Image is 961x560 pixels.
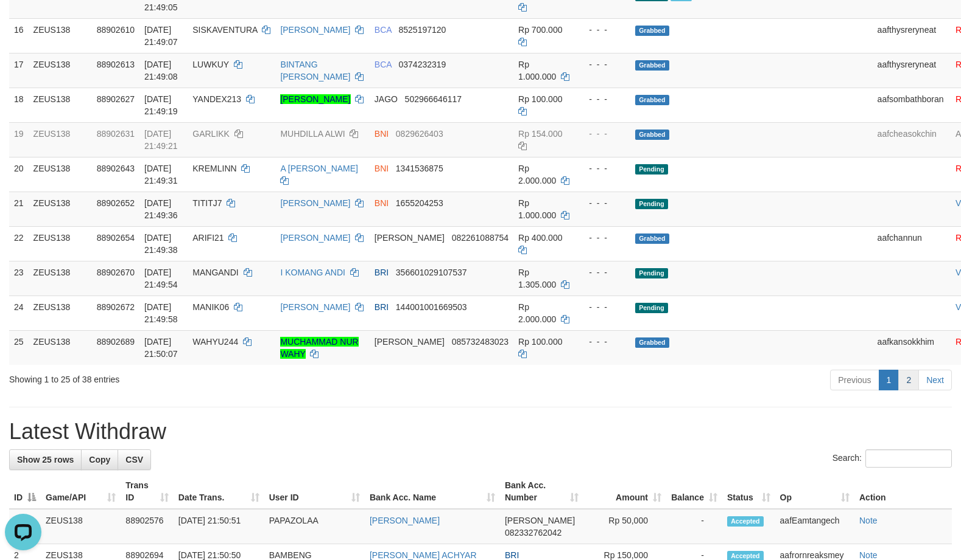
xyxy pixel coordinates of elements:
td: PAPAZOLAA [264,509,365,544]
td: ZEUS138 [29,157,92,192]
div: - - - [579,197,625,209]
span: Rp 1.000.000 [518,198,556,220]
th: Op: activate to sort column ascending [775,474,854,509]
a: Note [859,550,878,560]
span: Grabbed [635,130,669,140]
a: [PERSON_NAME] [280,25,350,35]
div: - - - [579,93,625,105]
td: aafcheasokchin [873,122,951,157]
td: ZEUS138 [29,53,92,88]
span: [DATE] 21:49:38 [144,233,178,255]
td: 18 [9,88,29,122]
a: 2 [898,370,919,390]
span: ARIFI21 [192,233,224,243]
span: Copy 144001001669503 to clipboard [396,302,467,312]
input: Search: [865,449,952,468]
td: 22 [9,226,29,261]
td: 20 [9,157,29,192]
th: User ID: activate to sort column ascending [264,474,365,509]
span: KREMLINN [192,164,236,173]
td: ZEUS138 [29,18,92,53]
span: 88902652 [97,198,135,208]
span: Rp 700.000 [518,25,562,35]
td: 24 [9,296,29,330]
span: Rp 1.000.000 [518,60,556,81]
span: [DATE] 21:50:07 [144,337,178,359]
td: Rp 50,000 [583,509,666,544]
a: [PERSON_NAME] [280,198,350,208]
th: Bank Acc. Number: activate to sort column ascending [500,474,583,509]
a: [PERSON_NAME] [280,302,350,312]
span: Rp 100.000 [518,94,562,104]
span: Accepted [727,516,764,527]
span: Rp 100.000 [518,337,562,347]
a: 1 [879,370,899,390]
span: Pending [635,164,668,175]
span: Grabbed [635,95,669,105]
div: - - - [579,301,625,313]
span: [PERSON_NAME] [375,233,445,243]
td: ZEUS138 [41,509,121,544]
span: YANDEX213 [192,94,241,104]
span: Rp 400.000 [518,233,562,243]
span: [DATE] 21:49:07 [144,25,178,47]
span: Rp 2.000.000 [518,164,556,185]
span: Copy 356601029107537 to clipboard [396,268,467,277]
td: [DATE] 21:50:51 [174,509,264,544]
span: [DATE] 21:49:54 [144,268,178,289]
span: Grabbed [635,337,669,348]
th: ID: activate to sort column descending [9,474,41,509]
span: MANGANDI [192,268,238,277]
td: aafthysreryneat [873,53,951,88]
span: Rp 154.000 [518,129,562,139]
th: Status: activate to sort column ascending [722,474,775,509]
span: 88902627 [97,94,135,104]
span: [PERSON_NAME] [505,516,575,525]
a: A [PERSON_NAME] [280,164,358,173]
th: Game/API: activate to sort column ascending [41,474,121,509]
th: Balance: activate to sort column ascending [666,474,722,509]
a: Show 25 rows [9,449,82,470]
span: Pending [635,199,668,209]
span: 88902610 [97,25,135,35]
span: Copy 082332762042 to clipboard [505,528,561,538]
div: Showing 1 to 25 of 38 entries [9,368,392,385]
div: - - - [579,336,625,348]
span: BCA [375,25,392,35]
td: aafchannun [873,226,951,261]
span: SISKAVENTURA [192,25,257,35]
div: - - - [579,24,625,36]
a: MUCHAMMAD NUR WAHY [280,337,358,359]
div: - - - [579,232,625,244]
span: 88902613 [97,60,135,69]
th: Trans ID: activate to sort column ascending [121,474,174,509]
span: CSV [125,455,143,465]
span: BRI [375,268,389,277]
h1: Latest Withdraw [9,420,952,444]
a: I KOMANG ANDI [280,268,345,277]
td: 23 [9,261,29,296]
td: aafkansokkhim [873,330,951,365]
a: BINTANG [PERSON_NAME] [280,60,350,81]
td: aafsombathboran [873,88,951,122]
div: - - - [579,162,625,175]
span: Copy 8525197120 to clipboard [399,25,446,35]
a: CSV [118,449,151,470]
td: ZEUS138 [29,330,92,365]
th: Bank Acc. Name: activate to sort column ascending [365,474,500,509]
span: MANIK06 [192,302,229,312]
span: Copy 085732483023 to clipboard [452,337,509,347]
td: ZEUS138 [29,122,92,157]
td: ZEUS138 [29,192,92,226]
td: aafthysreryneat [873,18,951,53]
span: Grabbed [635,233,669,244]
span: BRI [375,302,389,312]
span: Grabbed [635,60,669,71]
div: - - - [579,266,625,278]
span: LUWKUY [192,60,229,69]
label: Search: [833,449,952,468]
span: Rp 2.000.000 [518,302,556,324]
span: Grabbed [635,26,669,36]
span: BRI [505,550,519,560]
a: [PERSON_NAME] ACHYAR [370,550,477,560]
